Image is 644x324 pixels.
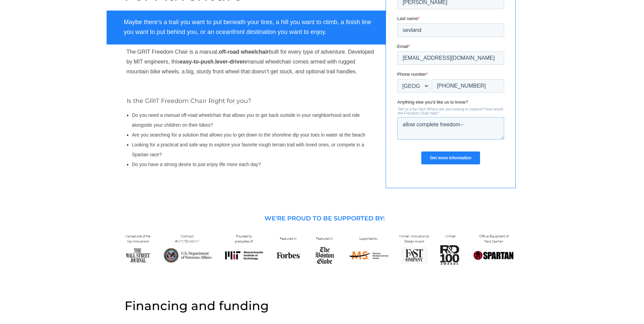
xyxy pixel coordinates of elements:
[316,236,333,241] span: Featured in:
[399,234,429,244] span: Winner, Innovation by Design Award
[124,19,371,35] span: Maybe there’s a trail you want to put beneath your tires, a hill you want to climb, a finish line...
[219,49,269,55] strong: off-road wheelchair
[127,97,251,105] span: Is the GRIT Freedom Chair Right for you?
[235,234,253,244] span: Founded by graduates of:
[132,132,365,138] span: Are you searching for a solution that allows you to get down to the shoreline dip your toes in wa...
[264,215,385,222] span: WE'RE PROUD TO BE SUPPORTED BY:
[180,59,214,65] strong: easy-to-push
[132,112,360,128] span: Do you need a manual off-road wheelchair that allows you to get back outside in your neighborhood...
[132,142,364,157] span: Looking for a practical and safe way to explore your favorite rough terrain trail with loved ones...
[479,234,509,244] span: Official Equipment of Para Spartan
[359,236,378,241] span: Supported by:
[175,234,199,244] span: Contract #V797D-60697
[127,49,374,74] span: The GRIT Freedom Chair is a manual, built for every type of adventure. Developed by MIT engineers...
[125,298,269,313] span: Financing and funding
[280,236,297,241] span: Featured in:
[132,162,261,167] span: Do you have a strong desire to just enjoy life more each day?
[445,234,456,238] span: Winner
[215,59,246,65] strong: lever-driven
[125,234,150,244] span: Named one of the top innovations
